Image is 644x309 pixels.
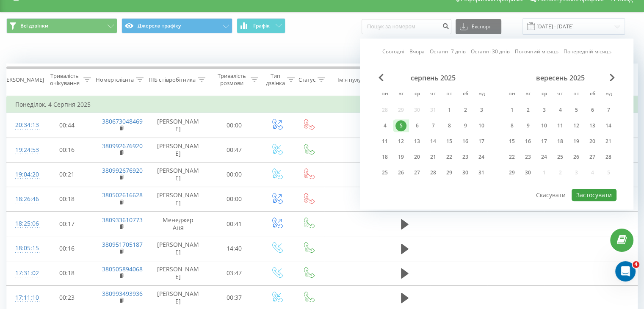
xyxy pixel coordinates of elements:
abbr: субота [586,88,599,101]
td: [PERSON_NAME] [149,236,208,261]
div: нд 31 серп 2025 р. [473,166,489,179]
div: 22 [444,152,455,163]
div: 18:05:15 [15,240,32,257]
div: вт 30 вер 2025 р. [520,166,536,179]
div: Тип дзвінка [266,72,285,87]
div: пн 15 вер 2025 р. [504,135,520,148]
div: 27 [412,167,423,178]
td: [PERSON_NAME] [149,187,208,211]
div: 13 [412,136,423,147]
div: 14 [603,120,614,131]
div: 29 [506,167,517,178]
div: чт 21 серп 2025 р. [425,151,441,163]
td: 00:00 [208,162,261,187]
div: 18:26:46 [15,191,32,207]
div: 7 [603,105,614,116]
div: 17 [539,136,550,147]
abbr: п’ятниця [570,88,583,101]
a: 380933610773 [102,216,143,224]
abbr: субота [459,88,472,101]
abbr: четвер [554,88,567,101]
button: Джерела трафіку [122,18,232,33]
div: 26 [571,152,582,163]
div: пн 22 вер 2025 р. [504,151,520,163]
div: ср 20 серп 2025 р. [409,151,425,163]
div: серпень 2025 [377,74,489,82]
div: пт 22 серп 2025 р. [441,151,457,163]
td: 00:41 [208,212,261,236]
div: 15 [506,136,517,147]
td: 00:47 [208,138,261,162]
button: Скасувати [531,189,570,201]
div: ср 17 вер 2025 р. [536,135,552,148]
abbr: понеділок [506,88,518,101]
div: Тривалість очікування [48,72,81,87]
div: 21 [603,136,614,147]
div: Номер клієнта [96,76,134,83]
abbr: четвер [427,88,439,101]
div: 14 [428,136,439,147]
div: 26 [395,167,406,178]
div: 1 [506,105,517,116]
div: 4 [379,120,390,131]
div: 17 [476,136,487,147]
div: 10 [539,120,550,131]
a: Вчора [409,48,425,56]
div: нд 14 вер 2025 р. [600,119,616,132]
div: ср 10 вер 2025 р. [536,119,552,132]
a: Попередній місяць [564,48,611,56]
div: нд 17 серп 2025 р. [473,135,489,148]
td: 00:00 [208,187,261,211]
div: пт 26 вер 2025 р. [568,151,584,163]
div: 2 [522,105,533,116]
div: 31 [476,167,487,178]
button: Застосувати [572,189,616,201]
div: 10 [476,120,487,131]
div: чт 28 серп 2025 р. [425,166,441,179]
div: 28 [603,152,614,163]
div: пт 1 серп 2025 р. [441,104,457,116]
div: 9 [522,120,533,131]
div: ср 3 вер 2025 р. [536,104,552,116]
div: 21 [428,152,439,163]
button: Графік [237,18,285,33]
td: 14:40 [208,236,261,261]
div: пн 25 серп 2025 р. [377,166,393,179]
div: нд 7 вер 2025 р. [600,104,616,116]
a: Сьогодні [382,48,404,56]
div: ср 6 серп 2025 р. [409,119,425,132]
a: Останні 7 днів [430,48,466,56]
div: сб 30 серп 2025 р. [457,166,473,179]
div: 12 [395,136,406,147]
div: нд 3 серп 2025 р. [473,104,489,116]
div: 11 [555,120,566,131]
div: пт 5 вер 2025 р. [568,104,584,116]
abbr: неділя [475,88,488,101]
div: вт 26 серп 2025 р. [393,166,409,179]
div: пн 1 вер 2025 р. [504,104,520,116]
div: чт 7 серп 2025 р. [425,119,441,132]
div: ср 13 серп 2025 р. [409,135,425,148]
button: Експорт [456,19,501,34]
div: сб 20 вер 2025 р. [584,135,600,148]
div: вт 9 вер 2025 р. [520,119,536,132]
div: 9 [460,120,471,131]
div: чт 4 вер 2025 р. [552,104,568,116]
div: 5 [395,120,406,131]
div: 15 [444,136,455,147]
div: пт 8 серп 2025 р. [441,119,457,132]
div: пт 29 серп 2025 р. [441,166,457,179]
div: 27 [587,152,598,163]
div: 20 [587,136,598,147]
div: 12 [571,120,582,131]
abbr: неділя [602,88,615,101]
span: Next Month [610,74,615,81]
div: 25 [379,167,390,178]
td: Менеджер Аня [149,212,208,236]
span: Графік [253,23,270,29]
td: 00:16 [41,236,94,261]
div: ср 24 вер 2025 р. [536,151,552,163]
div: ср 27 серп 2025 р. [409,166,425,179]
div: сб 9 серп 2025 р. [457,119,473,132]
div: 24 [539,152,550,163]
